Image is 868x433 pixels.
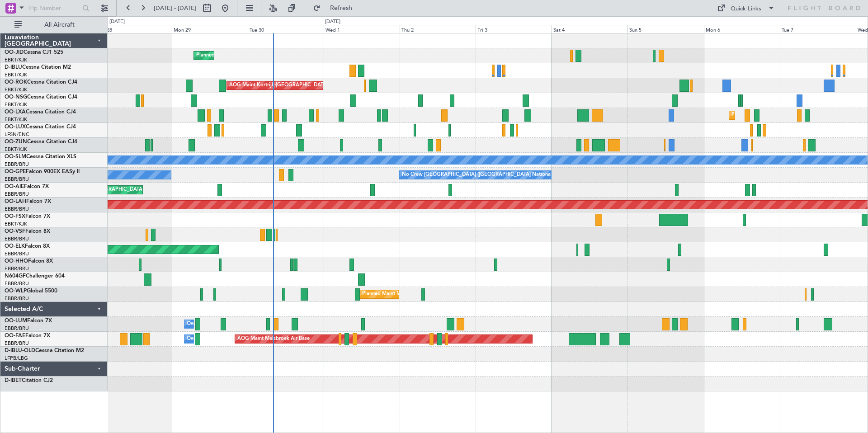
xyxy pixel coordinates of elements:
[5,154,76,160] a: OO-SLMCessna Citation XLS
[196,49,302,62] div: Planned Maint Kortrijk-[GEOGRAPHIC_DATA]
[229,79,328,92] div: AOG Maint Kortrijk-[GEOGRAPHIC_DATA]
[5,124,26,130] span: OO-LUX
[5,94,77,100] a: OO-NSGCessna Citation CJ4
[5,273,26,279] span: N604GF
[28,1,80,15] input: Trip Number
[5,355,28,362] a: LFPB/LBG
[5,124,76,130] a: OO-LUXCessna Citation CJ4
[5,288,57,294] a: OO-WLPGlobal 5500
[704,25,780,33] div: Mon 6
[731,5,761,14] div: Quick Links
[5,191,29,198] a: EBBR/BRU
[109,18,125,26] div: [DATE]
[627,25,703,33] div: Sun 5
[5,333,50,339] a: OO-FAEFalcon 7X
[5,50,63,55] a: OO-JIDCessna CJ1 525
[5,71,27,78] a: EBKT/KJK
[5,214,25,219] span: OO-FSX
[5,184,49,189] a: OO-AIEFalcon 7X
[248,25,324,33] div: Tue 30
[780,25,856,33] div: Tue 7
[325,18,340,26] div: [DATE]
[237,332,310,346] div: AOG Maint Melsbroek Air Base
[5,221,27,227] a: EBKT/KJK
[5,199,51,204] a: OO-LAHFalcon 7X
[5,348,35,353] span: D-IBLU-OLD
[362,287,427,301] div: Planned Maint Milan (Linate)
[5,244,25,249] span: OO-ELK
[5,80,77,85] a: OO-ROKCessna Citation CJ4
[5,184,24,189] span: OO-AIE
[5,378,53,383] a: D-IBETCitation CJ2
[172,25,248,33] div: Mon 29
[5,176,29,183] a: EBBR/BRU
[5,259,53,264] a: OO-HHOFalcon 8X
[5,318,27,324] span: OO-LUM
[5,348,84,353] a: D-IBLU-OLDCessna Citation M2
[5,65,71,70] a: D-IBLUCessna Citation M2
[5,80,27,85] span: OO-ROK
[10,18,98,32] button: All Aircraft
[5,146,27,153] a: EBKT/KJK
[5,116,27,123] a: EBKT/KJK
[5,244,50,249] a: OO-ELKFalcon 8X
[5,154,26,160] span: OO-SLM
[712,1,779,15] button: Quick Links
[400,25,476,33] div: Thu 2
[5,139,27,145] span: OO-ZUN
[5,86,27,93] a: EBKT/KJK
[5,169,80,174] a: OO-GPEFalcon 900EX EASy II
[5,109,26,115] span: OO-LXA
[5,288,27,294] span: OO-WLP
[5,325,29,332] a: EBBR/BRU
[402,168,553,182] div: No Crew [GEOGRAPHIC_DATA] ([GEOGRAPHIC_DATA] National)
[5,295,29,302] a: EBBR/BRU
[5,229,25,234] span: OO-VSF
[5,50,24,55] span: OO-JID
[5,259,28,264] span: OO-HHO
[5,56,27,63] a: EBKT/KJK
[5,378,22,383] span: D-IBET
[324,25,400,33] div: Wed 1
[5,229,50,234] a: OO-VSFFalcon 8X
[5,318,52,324] a: OO-LUMFalcon 7X
[5,214,50,219] a: OO-FSXFalcon 7X
[309,1,363,15] button: Refresh
[95,25,171,33] div: Sun 28
[154,4,196,12] span: [DATE] - [DATE]
[5,94,27,100] span: OO-NSG
[187,332,248,346] div: Owner Melsbroek Air Base
[5,250,29,257] a: EBBR/BRU
[5,235,29,242] a: EBBR/BRU
[24,22,95,28] span: All Aircraft
[5,206,29,212] a: EBBR/BRU
[5,131,29,138] a: LFSN/ENC
[5,139,77,145] a: OO-ZUNCessna Citation CJ4
[5,199,26,204] span: OO-LAH
[5,340,29,347] a: EBBR/BRU
[5,161,29,168] a: EBBR/BRU
[476,25,552,33] div: Fri 3
[5,280,29,287] a: EBBR/BRU
[731,108,837,122] div: Planned Maint Kortrijk-[GEOGRAPHIC_DATA]
[5,169,26,174] span: OO-GPE
[187,317,248,331] div: Owner Melsbroek Air Base
[322,5,360,11] span: Refresh
[5,273,65,279] a: N604GFChallenger 604
[5,333,25,339] span: OO-FAE
[5,109,76,115] a: OO-LXACessna Citation CJ4
[5,265,29,272] a: EBBR/BRU
[5,101,27,108] a: EBKT/KJK
[552,25,627,33] div: Sat 4
[5,65,22,70] span: D-IBLU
